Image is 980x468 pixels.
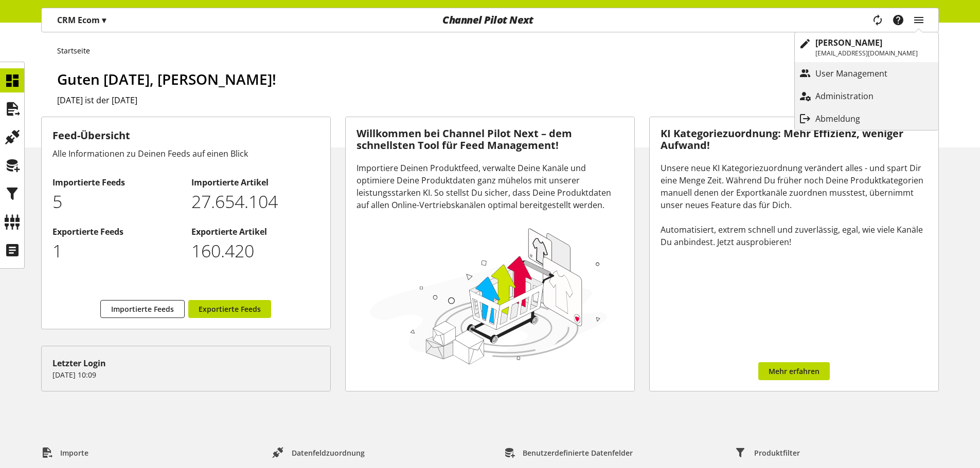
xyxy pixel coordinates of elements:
h2: Exportierte Feeds [52,226,181,238]
span: Datenfeldzuordnung [292,447,365,458]
a: Benutzerdefinierte Datenfelder [495,443,641,462]
p: 5 [52,189,181,215]
span: Produktfilter [754,447,800,458]
a: Datenfeldzuordnung [264,443,373,462]
div: Importiere Deinen Produktfeed, verwalte Deine Kanäle und optimiere Deine Produktdaten ganz mühelo... [357,162,623,211]
h2: Importierte Feeds [52,176,181,189]
h2: Exportierte Artikel [191,226,319,238]
span: Guten [DATE], [PERSON_NAME]! [57,69,276,89]
a: [PERSON_NAME][EMAIL_ADDRESS][DOMAIN_NAME] [795,32,938,62]
p: 27654104 [191,189,319,215]
span: ▾ [102,14,106,26]
div: Letzter Login [52,357,319,369]
span: Exportierte Feeds [199,304,261,314]
a: Importe [33,443,97,462]
img: 78e1b9dcff1e8392d83655fcfc870417.svg [367,224,611,367]
h2: Importierte Artikel [191,176,319,189]
p: 160420 [191,238,319,264]
p: [DATE] 10:09 [52,369,319,380]
div: Unsere neue KI Kategoriezuordnung verändert alles - und spart Dir eine Menge Zeit. Während Du frü... [661,162,928,248]
p: Administration [815,90,894,102]
h3: KI Kategoriezuordnung: Mehr Effizienz, weniger Aufwand! [661,128,928,151]
b: [PERSON_NAME] [815,37,882,48]
a: Administration [795,87,938,105]
a: Produktfilter [727,443,808,462]
a: User Management [795,64,938,83]
p: 1 [52,238,181,264]
a: Exportierte Feeds [188,300,271,318]
span: Benutzerdefinierte Datenfelder [523,447,633,458]
h3: Willkommen bei Channel Pilot Next – dem schnellsten Tool für Feed Management! [357,128,623,151]
div: Alle Informationen zu Deinen Feeds auf einen Blick [52,147,319,160]
a: Importierte Feeds [100,300,185,318]
p: [EMAIL_ADDRESS][DOMAIN_NAME] [815,49,918,58]
p: Abmeldung [815,113,881,125]
p: User Management [815,67,908,80]
a: Mehr erfahren [758,362,830,380]
h2: [DATE] ist der [DATE] [57,94,939,106]
span: Mehr erfahren [769,366,819,377]
p: CRM Ecom [57,14,106,26]
span: Importierte Feeds [111,304,174,314]
nav: main navigation [41,8,939,32]
span: Importe [60,447,88,458]
h3: Feed-Übersicht [52,128,319,143]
